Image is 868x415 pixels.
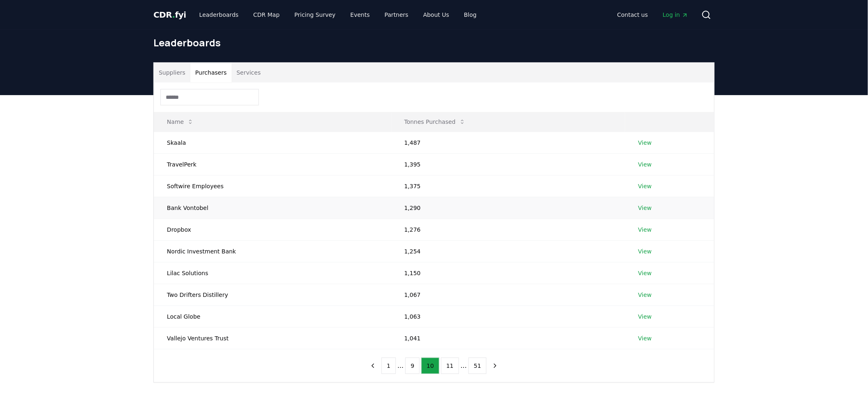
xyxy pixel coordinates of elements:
[154,153,391,175] td: TravelPerk
[638,312,652,321] a: View
[391,219,625,240] td: 1,276
[391,284,625,306] td: 1,067
[638,182,652,190] a: View
[421,358,439,374] button: 10
[391,262,625,284] td: 1,150
[153,10,186,20] span: CDR fyi
[391,197,625,219] td: 1,290
[488,358,502,374] button: next page
[154,327,391,349] td: Vallejo Ventures Trust
[154,262,391,284] td: Lilac Solutions
[638,204,652,212] a: View
[405,358,420,374] button: 9
[638,160,652,169] a: View
[232,63,266,82] button: Services
[154,197,391,219] td: Bank Vontobel
[441,358,459,374] button: 11
[638,269,652,277] a: View
[154,63,190,82] button: Suppliers
[398,114,472,130] button: Tonnes Purchased
[288,7,342,22] a: Pricing Survey
[153,9,186,21] a: CDR.fyi
[154,240,391,262] td: Nordic Investment Bank
[160,114,200,130] button: Name
[656,7,695,22] a: Log in
[611,7,655,22] a: Contact us
[638,291,652,299] a: View
[397,361,404,371] li: ...
[153,36,715,49] h1: Leaderboards
[154,175,391,197] td: Softwire Employees
[391,240,625,262] td: 1,254
[638,247,652,255] a: View
[457,7,483,22] a: Blog
[190,63,232,82] button: Purchasers
[366,358,380,374] button: previous page
[154,284,391,306] td: Two Drifters Distillery
[154,219,391,240] td: Dropbox
[468,358,487,374] button: 51
[193,7,245,22] a: Leaderboards
[638,139,652,147] a: View
[381,358,396,374] button: 1
[391,327,625,349] td: 1,041
[154,306,391,327] td: Local Globe
[344,7,376,22] a: Events
[193,7,483,22] nav: Main
[391,153,625,175] td: 1,395
[611,7,695,22] nav: Main
[154,132,391,153] td: Skaala
[391,132,625,153] td: 1,487
[417,7,456,22] a: About Us
[391,306,625,327] td: 1,063
[247,7,286,22] a: CDR Map
[391,175,625,197] td: 1,375
[638,226,652,234] a: View
[663,11,688,19] span: Log in
[172,10,175,20] span: .
[461,361,467,371] li: ...
[378,7,415,22] a: Partners
[638,334,652,342] a: View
